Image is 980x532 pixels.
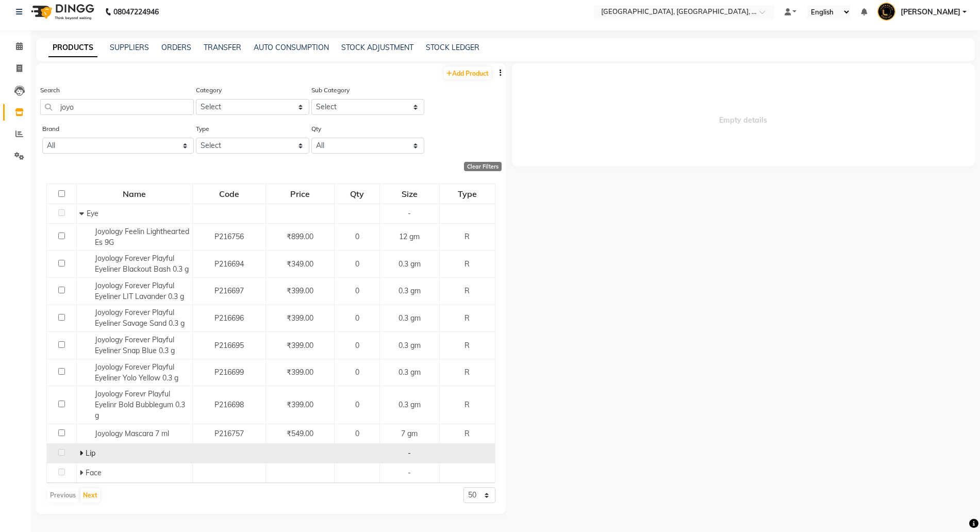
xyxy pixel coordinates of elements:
span: Eye [87,209,98,218]
span: R [464,232,470,241]
span: Expand Row [79,468,86,477]
span: P216694 [214,259,244,269]
span: 0 [355,368,359,377]
span: P216699 [214,368,244,377]
label: Category [196,86,222,95]
span: R [464,429,470,438]
span: ₹899.00 [287,232,313,241]
span: ₹549.00 [287,429,313,438]
span: ₹399.00 [287,368,313,377]
span: Lip [86,448,95,458]
div: Clear Filters [464,162,502,171]
span: P216695 [214,341,244,350]
span: 0.3 gm [398,313,421,323]
a: TRANSFER [204,43,241,52]
span: R [464,313,470,323]
label: Type [196,124,209,134]
span: [PERSON_NAME] [901,7,960,18]
span: R [464,400,470,409]
span: Joyology Forever Playful Eyeliner Snap Blue 0.3 g [95,335,175,355]
span: - [408,209,411,218]
span: R [464,341,470,350]
span: - [408,448,411,458]
span: 0 [355,313,359,323]
span: 0.3 gm [398,286,421,295]
span: ₹399.00 [287,286,313,295]
label: Sub Category [311,86,350,95]
span: P216756 [214,232,244,241]
div: Price [267,185,334,203]
span: P216696 [214,313,244,323]
label: Brand [42,124,59,134]
img: Mangesh Mishra [877,3,895,21]
span: Expand Row [79,448,86,458]
span: 0.3 gm [398,368,421,377]
span: 0.3 gm [398,400,421,409]
span: Collapse Row [79,209,87,218]
span: ₹399.00 [287,400,313,409]
span: 0 [355,232,359,241]
a: ORDERS [161,43,191,52]
span: R [464,286,470,295]
span: Joyology Forever Playful Eyeliner Savage Sand 0.3 g [95,308,185,328]
label: Qty [311,124,321,134]
span: Joyology Forever Playful Eyeliner Yolo Yellow 0.3 g [95,362,178,383]
span: Joyology Mascara 7 ml [95,429,169,438]
span: 0 [355,400,359,409]
span: P216697 [214,286,244,295]
span: 0.3 gm [398,341,421,350]
span: 0 [355,341,359,350]
span: Joyology Feelin Lighthearted Es 9G [95,227,189,247]
span: Joyology Forevr Playful Eyelinr Bold Bubblegum 0.3 g [95,389,185,420]
div: Qty [335,185,379,203]
span: 0 [355,259,359,269]
span: Joyology Forever Playful Eyeliner Blackout Bash 0.3 g [95,254,189,274]
div: Code [193,185,265,203]
span: 0 [355,286,359,295]
span: ₹349.00 [287,259,313,269]
span: Face [86,468,102,477]
input: Search by product name or code [40,99,194,115]
span: ₹399.00 [287,313,313,323]
a: AUTO CONSUMPTION [254,43,329,52]
span: 0.3 gm [398,259,421,269]
a: STOCK ADJUSTMENT [341,43,413,52]
a: STOCK LEDGER [426,43,479,52]
span: Joyology Forever Playful Eyeliner LIT Lavander 0.3 g [95,281,184,301]
span: Empty details [512,63,975,167]
span: R [464,368,470,377]
button: Next [80,488,100,503]
span: P216698 [214,400,244,409]
label: Search [40,86,60,95]
div: Name [77,185,192,203]
a: PRODUCTS [48,39,97,57]
div: Type [440,185,494,203]
a: Add Product [444,66,491,79]
a: SUPPLIERS [110,43,149,52]
span: 12 gm [399,232,420,241]
span: 0 [355,429,359,438]
span: - [408,468,411,477]
span: 7 gm [401,429,418,438]
span: P216757 [214,429,244,438]
span: ₹399.00 [287,341,313,350]
div: Size [380,185,438,203]
span: R [464,259,470,269]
